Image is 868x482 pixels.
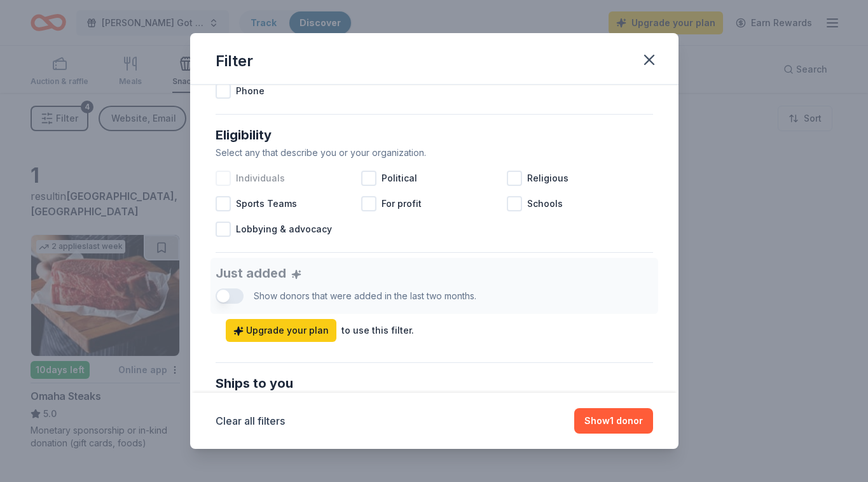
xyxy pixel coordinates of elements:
span: Religious [527,171,568,186]
span: Political [382,171,417,186]
button: Show1 donor [574,408,653,434]
div: Filter [216,51,253,71]
span: Upgrade your plan [233,323,329,338]
span: Schools [527,196,563,211]
div: Select any that describe you or your organization. [216,145,653,160]
span: Individuals [236,171,285,186]
span: Lobbying & advocacy [236,222,332,237]
a: Upgrade your plan [226,319,336,342]
div: Eligibility [216,125,653,145]
div: Ships to you [216,373,653,393]
span: Phone [236,83,265,99]
span: Sports Teams [236,196,297,211]
div: to use this filter. [341,323,414,338]
button: Clear all filters [216,413,285,429]
span: For profit [382,196,422,211]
